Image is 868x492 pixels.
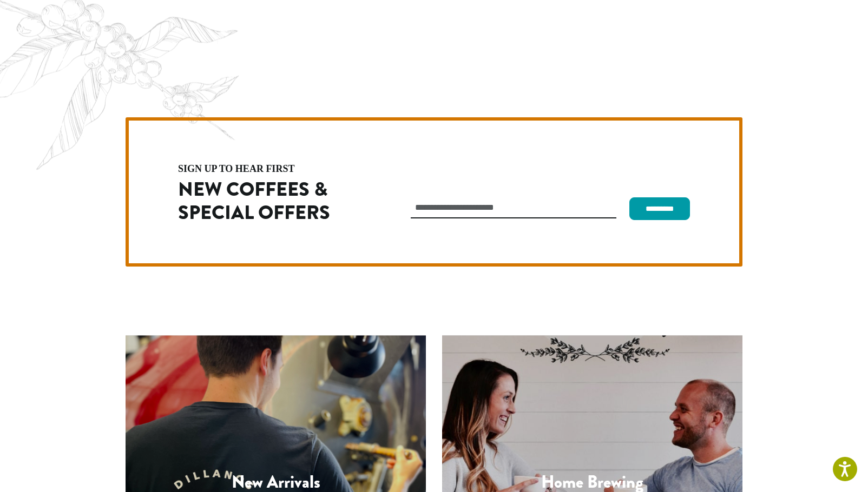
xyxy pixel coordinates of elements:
[178,178,364,224] h2: New Coffees & Special Offers
[178,164,364,174] h4: sign up to hear first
